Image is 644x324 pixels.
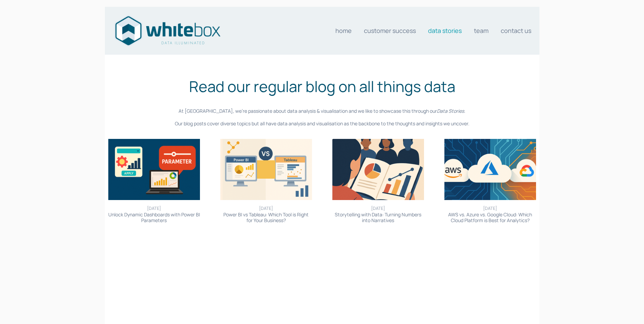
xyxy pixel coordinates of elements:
[444,139,536,200] img: AWS vs. Azure vs. Google Cloud: Which Cloud Platform is Best for Analytics?
[474,24,489,37] a: Team
[220,139,312,200] img: Power BI vs Tableau: Which Tool is Right for Your Business?
[259,205,273,211] time: [DATE]
[108,107,536,115] p: At [GEOGRAPHIC_DATA], we’re passionate about data analysis & visualisation and we like to showcas...
[108,120,536,127] p: Our blog posts cover diverse topics but all have data analysis and visualisation as the backbone ...
[501,24,531,37] a: Contact us
[108,139,200,200] img: Unlock Dynamic Dashboards with Power BI Parameters
[448,211,532,223] a: AWS vs. Azure vs. Google Cloud: Which Cloud Platform is Best for Analytics?
[428,24,462,37] a: Data stories
[364,24,416,37] a: Customer Success
[108,211,200,223] a: Unlock Dynamic Dashboards with Power BI Parameters
[223,211,309,223] a: Power BI vs Tableau: Which Tool is Right for Your Business?
[147,205,161,211] time: [DATE]
[113,14,222,48] img: Data consultants
[108,75,536,97] h1: Read our regular blog on all things data
[332,139,424,200] img: Storytelling with Data: Turning Numbers into Narratives
[483,205,497,211] time: [DATE]
[335,24,352,37] a: Home
[371,205,385,211] time: [DATE]
[437,108,464,114] em: Data Stories
[335,211,421,223] a: Storytelling with Data: Turning Numbers into Narratives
